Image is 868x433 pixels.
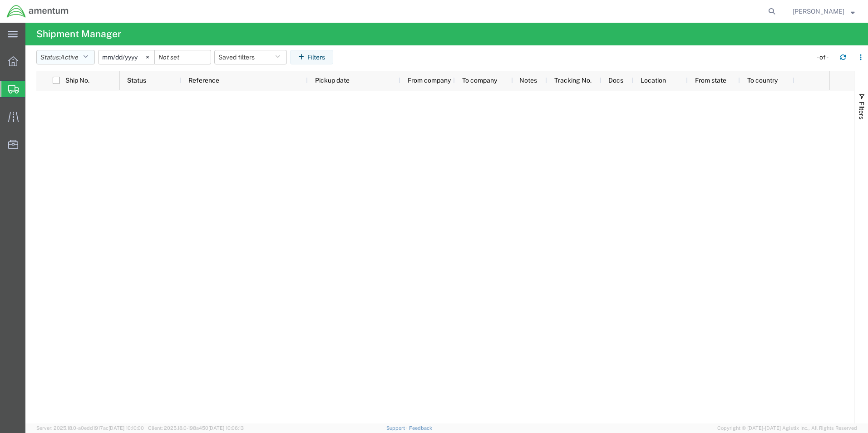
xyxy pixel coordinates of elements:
[36,50,95,64] button: Status:Active
[36,23,121,45] h4: Shipment Manager
[858,102,865,119] span: Filters
[519,77,537,84] span: Notes
[793,6,844,16] span: Senecia Morgan
[60,54,79,61] span: Active
[36,425,144,431] span: Server: 2025.18.0-a0edd1917ac
[386,425,409,431] a: Support
[108,425,144,431] span: [DATE] 10:10:00
[6,5,69,18] img: logo
[554,77,592,84] span: Tracking No.
[717,424,857,432] span: Copyright © [DATE]-[DATE] Agistix Inc., All Rights Reserved
[214,50,287,64] button: Saved filters
[408,77,451,84] span: From company
[290,50,333,64] button: Filters
[817,53,833,62] div: - of -
[65,77,89,84] span: Ship No.
[99,50,154,64] input: Not set
[792,6,855,17] button: [PERSON_NAME]
[155,50,211,64] input: Not set
[148,425,244,431] span: Client: 2025.18.0-198a450
[608,77,623,84] span: Docs
[409,425,432,431] a: Feedback
[315,77,350,84] span: Pickup date
[208,425,244,431] span: [DATE] 10:06:13
[641,77,666,84] span: Location
[695,77,726,84] span: From state
[188,77,219,84] span: Reference
[462,77,497,84] span: To company
[747,77,778,84] span: To country
[127,77,146,84] span: Status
